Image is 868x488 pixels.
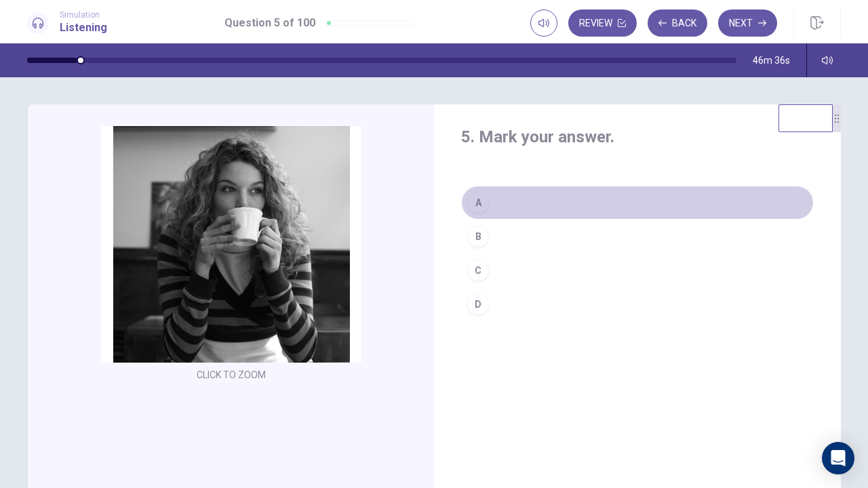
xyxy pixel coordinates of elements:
div: A [467,192,489,213]
div: C [467,260,489,281]
div: D [467,293,489,315]
button: C [461,253,814,287]
button: Review [568,9,637,37]
button: Next [718,9,777,37]
button: Back [648,9,707,37]
div: B [467,226,489,247]
button: A [461,186,814,220]
h4: 5. Mark your answer. [461,126,814,148]
span: Simulation [60,10,107,20]
div: Open Intercom Messenger [822,442,854,474]
button: D [461,287,814,321]
span: 46m 36s [753,55,790,66]
h1: Question 5 of 100 [224,15,315,31]
h1: Listening [60,20,107,36]
button: B [461,220,814,253]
